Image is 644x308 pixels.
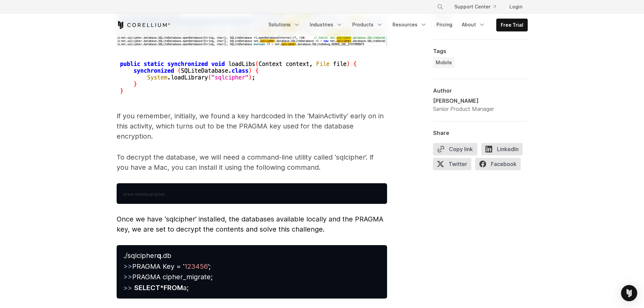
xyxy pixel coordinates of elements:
a: Support Center [449,1,501,13]
div: Open Intercom Messenger [621,285,637,301]
a: Solutions [264,19,304,31]
span: >> [123,273,132,281]
button: Search [434,1,446,13]
a: Pricing [432,19,456,31]
div: Navigation Menu [264,19,528,31]
span: >> [123,262,132,270]
span: ./sqlcipher .db PRAGMA Key = ‘ ’; PRAGMA cipher_migrate; * a; [123,252,213,292]
span: LinkedIn [481,143,523,155]
span: 123456 [184,262,208,270]
a: Resources [388,19,431,31]
img: Public static synchronized void [117,60,360,97]
a: About [458,19,490,31]
button: Copy link [433,143,477,155]
p: If you remember, initially, we found a key hardcoded in the ‘MainActivity’ early on in this activ... [117,111,387,141]
div: Author [433,87,528,94]
a: Products [348,19,387,31]
a: Industries [306,19,347,31]
div: [PERSON_NAME] [433,97,494,105]
div: Navigation Menu [429,1,528,13]
span: Once we have ‘sqlcipher’ installed, the databases available locally and the PRAGMA key, we are se... [117,215,383,233]
p: To decrypt the database, we will need a command-line utility called ‘sqlcipher’. If you have a Ma... [117,152,387,172]
a: Facebook [475,158,525,173]
strong: SELECT [134,284,160,292]
span: Facebook [475,158,521,170]
strong: q [157,252,161,260]
a: Mobile [433,57,455,68]
span: >> [123,284,132,292]
a: Login [504,1,528,13]
strong: FROM [164,284,183,292]
a: Twitter [433,158,475,173]
span: Twitter [433,158,471,170]
div: Tags [433,48,528,54]
span: brew install [123,192,146,197]
div: Senior Product Manager [433,105,494,113]
span: Mobile [436,59,452,66]
div: Share [433,129,528,136]
span: sqlcipher [146,192,165,197]
a: LinkedIn [481,143,527,158]
a: Corellium Home [117,21,170,29]
a: Free Trial [497,19,527,31]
